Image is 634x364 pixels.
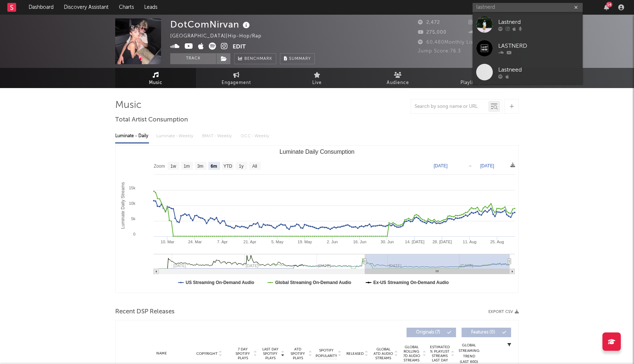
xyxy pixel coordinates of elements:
text: 28. [DATE] [433,240,452,244]
a: Lastnerd [473,12,583,36]
text: 24. Mar [188,240,202,244]
text: 2. Jun [327,240,338,244]
span: Spotify Popularity [316,348,337,359]
span: Released [346,352,364,356]
span: 275,000 [418,30,447,35]
span: Benchmark [244,55,272,63]
text: 10. Mar [161,240,175,244]
a: Benchmark [234,53,276,64]
a: Audience [357,68,438,88]
text: 3m [197,164,204,169]
text: 25. Aug [490,240,504,244]
span: Audience [387,79,409,87]
text: 10k [129,201,135,205]
span: ATD Spotify Plays [288,347,307,360]
input: Search for artists [473,3,583,12]
span: Originals ( 7 ) [411,330,445,335]
span: Live [312,79,322,87]
div: Luminate - Daily [115,130,149,142]
text: 7. Apr [217,240,228,244]
div: Lastneed [498,65,579,74]
span: Playlists/Charts [460,79,497,87]
text: Luminate Daily Streams [120,182,125,229]
span: Music [149,79,163,87]
text: 19. May [298,240,312,244]
text: 1y [239,164,244,169]
button: Originals(7) [407,328,456,337]
button: Edit [233,43,246,52]
button: 14 [604,4,609,10]
span: Features ( 0 ) [466,330,500,335]
div: DotComNirvan [170,18,252,30]
button: Features(0) [462,328,511,337]
a: LASTNERD [473,36,583,60]
text: 16. Jun [353,240,366,244]
span: Summary [289,57,311,61]
text: 15k [129,186,135,190]
text: Global Streaming On-Demand Audio [275,280,351,285]
button: Summary [280,53,315,64]
text: 14. [DATE] [405,240,425,244]
span: Last Day Spotify Plays [260,347,280,360]
text: 0 [133,232,135,236]
span: 79,278 [469,20,494,25]
text: Luminate Daily Consumption [280,149,355,155]
span: 2,472 [418,20,440,25]
text: 6m [211,164,217,169]
a: Lastneed [473,60,583,84]
span: Estimated % Playlist Streams Last Day [430,345,450,363]
div: 14 [606,2,612,7]
text: 5. May [271,240,284,244]
div: LASTNERD [498,41,579,50]
span: Engagement [222,79,251,87]
text: All [252,164,257,169]
span: Recent DSP Releases [115,307,175,316]
div: Lastnerd [498,18,579,26]
text: Ex-US Streaming On-Demand Audio [374,280,449,285]
div: Name [138,351,186,356]
svg: Luminate Daily Consumption [116,146,518,292]
span: Global ATD Audio Streams [373,347,393,360]
text: 11. Aug [463,240,476,244]
span: Global Rolling 7D Audio Streams [401,345,422,363]
button: Track [170,53,216,64]
span: 1,257 [469,30,490,35]
a: Live [277,68,357,88]
span: Total Artist Consumption [115,116,188,124]
span: 60,480 Monthly Listeners [418,40,489,45]
div: [GEOGRAPHIC_DATA] | Hip-Hop/Rap [170,32,270,41]
input: Search by song name or URL [411,104,488,110]
text: → [468,163,472,168]
span: 7 Day Spotify Plays [233,347,252,360]
text: US Streaming On-Demand Audio [186,280,254,285]
text: 1m [184,164,190,169]
text: 30. Jun [380,240,394,244]
a: Playlists/Charts [438,68,519,88]
text: [DATE] [434,163,448,168]
button: Export CSV [488,310,519,314]
a: Engagement [196,68,277,88]
text: YTD [223,164,232,169]
text: 21. Apr [244,240,256,244]
text: Zoom [154,164,165,169]
span: Copyright [196,352,218,356]
text: [DATE] [480,163,494,168]
text: 1w [171,164,176,169]
span: Jump Score: 76.3 [418,49,461,54]
a: Music [115,68,196,88]
text: 5k [131,216,135,221]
